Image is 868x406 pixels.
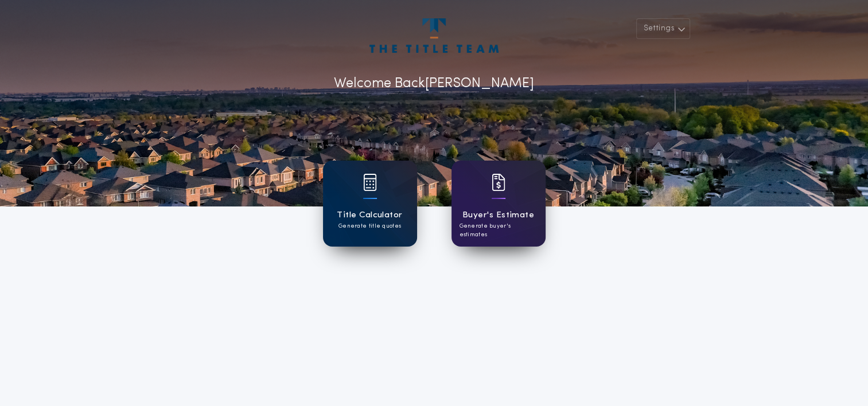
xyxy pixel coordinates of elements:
p: Generate title quotes [338,222,401,231]
img: card icon [492,174,505,191]
img: account-logo [369,18,498,53]
a: card iconBuyer's EstimateGenerate buyer's estimates [451,161,546,247]
button: Settings [636,18,690,39]
h1: Title Calculator [337,209,402,222]
p: Generate buyer's estimates [460,222,538,239]
a: card iconTitle CalculatorGenerate title quotes [323,161,417,247]
img: card icon [363,174,377,191]
p: Welcome Back [PERSON_NAME] [334,73,534,94]
h1: Buyer's Estimate [462,209,534,222]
